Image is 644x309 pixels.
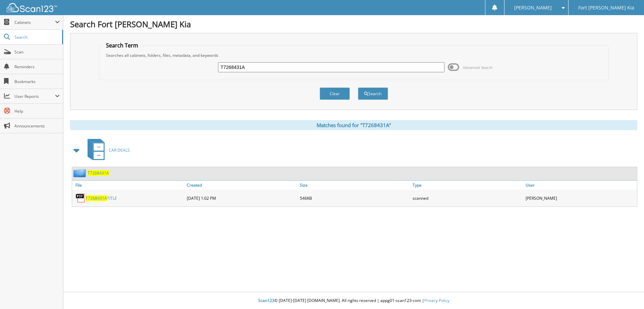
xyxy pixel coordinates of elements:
a: Type [411,181,524,190]
a: CAR DEALS [84,137,130,163]
span: [PERSON_NAME] [514,6,552,10]
span: Bookmarks [14,79,60,84]
span: User Reports [14,93,55,99]
img: folder2.png [73,169,88,177]
div: [PERSON_NAME] [524,191,637,205]
span: Help [14,108,60,114]
div: 546KB [298,191,411,205]
a: File [72,181,185,190]
span: Announcements [14,123,60,129]
a: User [524,181,637,190]
span: Scan123 [258,298,274,303]
div: [DATE] 1:02 PM [185,191,298,205]
legend: Search Term [103,42,142,49]
a: T7268431ATITLE [86,195,117,201]
a: Size [298,181,411,190]
span: Fort [PERSON_NAME] Kia [578,6,634,10]
span: CAR DEALS [109,147,130,153]
div: Matches found for "T7268431A" [70,120,637,130]
div: © [DATE]-[DATE] [DOMAIN_NAME]. All rights reserved | appg01-scan123-com | [63,293,644,309]
h1: Search Fort [PERSON_NAME] Kia [70,18,637,30]
span: T7268431A [86,195,107,201]
a: Created [185,181,298,190]
div: Searches all cabinets, folders, files, metadata, and keywords [103,52,605,58]
span: Cabinets [14,20,55,25]
img: scan123-logo-white.svg [7,3,57,12]
a: T7268431A [88,170,109,176]
span: Advanced Search [463,65,493,70]
iframe: Chat Widget [610,277,644,309]
span: Scan [14,49,60,55]
div: scanned [411,191,524,205]
span: Reminders [14,64,60,70]
button: Clear [320,87,350,100]
button: Search [358,87,388,100]
a: Privacy Policy [424,298,449,303]
span: Search [14,34,59,40]
img: PDF.png [75,193,86,203]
